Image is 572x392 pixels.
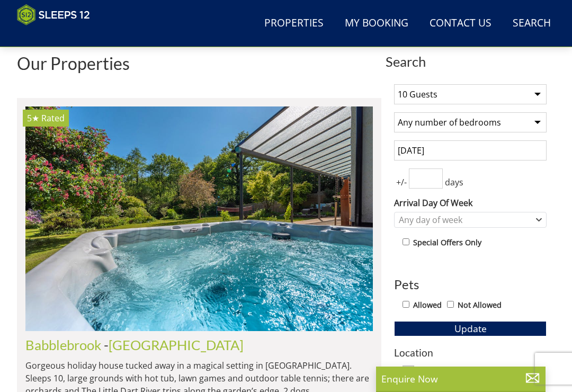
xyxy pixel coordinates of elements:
[109,337,244,353] a: [GEOGRAPHIC_DATA]
[25,337,101,353] a: Babblebrook
[508,12,555,35] a: Search
[27,112,39,124] span: Babblebrook has a 5 star rating under the Quality in Tourism Scheme
[17,4,90,25] img: Sleeps 12
[341,12,413,35] a: My Booking
[394,197,547,209] label: Arrival Day Of Week
[12,32,123,41] iframe: Customer reviews powered by Trustpilot
[41,112,65,124] span: Rated
[425,12,496,35] a: Contact Us
[458,299,502,311] label: Not Allowed
[17,54,381,73] h1: Our Properties
[25,106,373,331] a: 5★ Rated
[413,237,481,248] label: Special Offers Only
[386,54,555,69] span: Search
[396,214,533,226] div: Any day of week
[25,106,373,331] img: babblebrook-devon-holiday-accommodation-home-sleeps-11.original.jpg
[394,347,547,358] h3: Location
[260,12,328,35] a: Properties
[394,176,409,189] span: +/-
[394,278,547,291] h3: Pets
[394,140,547,161] input: Arrival Date
[104,337,244,353] span: -
[443,176,466,189] span: days
[394,212,547,228] div: Combobox
[454,322,487,335] span: Update
[381,372,540,386] p: Enquire Now
[413,299,442,311] label: Allowed
[394,321,547,336] button: Update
